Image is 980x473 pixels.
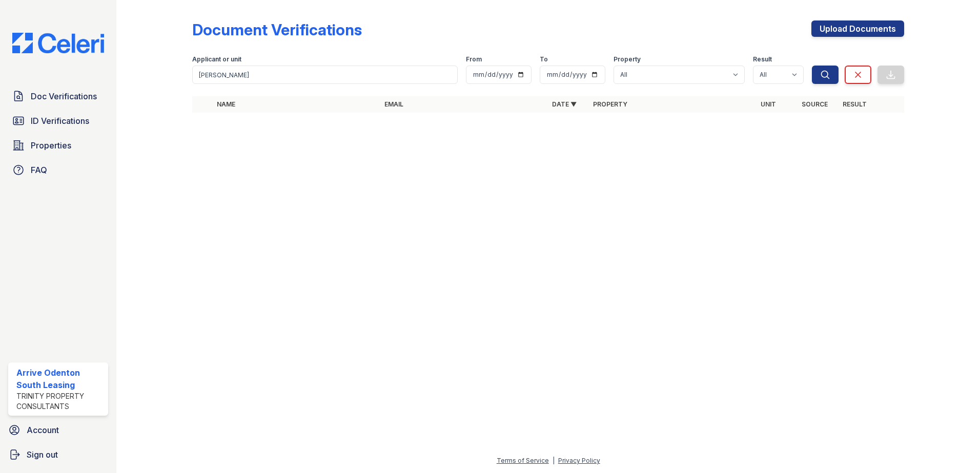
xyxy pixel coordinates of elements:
[811,20,904,37] a: Upload Documents
[553,457,555,464] div: |
[4,33,112,53] img: CE_Logo_Blue-a8612792a0a2168367f1c8372b55b34899dd931a85d93a1a3d3e32e68fde9ad4.png
[497,457,549,464] a: Terms of Service
[31,90,97,102] span: Doc Verifications
[614,55,641,63] label: Property
[593,100,627,108] a: Property
[31,139,71,152] span: Properties
[843,100,867,108] a: Result
[31,164,47,176] span: FAQ
[8,111,108,131] a: ID Verifications
[384,100,403,108] a: Email
[16,391,104,412] div: Trinity Property Consultants
[761,100,776,108] a: Unit
[16,367,104,391] div: Arrive Odenton South Leasing
[8,86,108,106] a: Doc Verifications
[4,444,112,465] a: Sign out
[217,100,235,108] a: Name
[192,66,458,84] input: Search by name, email, or unit number
[8,160,108,180] a: FAQ
[8,135,108,156] a: Properties
[192,55,241,63] label: Applicant or unit
[192,20,362,39] div: Document Verifications
[466,55,482,63] label: From
[753,55,772,63] label: Result
[27,424,59,436] span: Account
[31,115,89,127] span: ID Verifications
[4,420,112,440] a: Account
[558,457,600,464] a: Privacy Policy
[802,100,828,108] a: Source
[552,100,577,108] a: Date ▼
[540,55,548,63] label: To
[27,448,58,461] span: Sign out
